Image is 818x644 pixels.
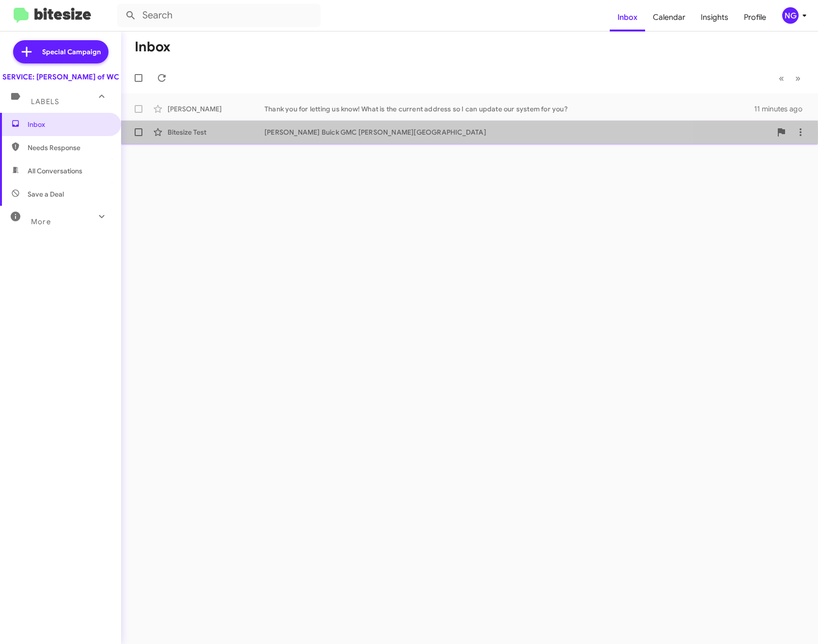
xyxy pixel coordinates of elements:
button: NG [774,7,807,24]
span: All Conversations [28,166,82,176]
a: Special Campaign [13,40,108,63]
span: Labels [31,97,59,106]
h1: Inbox [135,39,170,55]
a: Insights [693,3,736,31]
nav: Page navigation example [773,68,806,88]
div: [PERSON_NAME] [168,104,264,114]
span: Special Campaign [42,47,101,57]
div: NG [782,7,799,24]
div: 11 minutes ago [754,104,810,114]
div: [PERSON_NAME] Buick GMC [PERSON_NAME][GEOGRAPHIC_DATA] [264,127,772,137]
span: Inbox [28,120,110,129]
div: Bitesize Test [168,127,264,137]
button: Previous [773,68,790,88]
span: « [779,72,784,84]
input: Search [117,4,321,27]
a: Inbox [610,3,645,31]
div: Thank you for letting us know! What is the current address so I can update our system for you? [264,104,754,114]
div: SERVICE: [PERSON_NAME] of WC [2,72,119,82]
span: More [31,217,51,226]
span: Save a Deal [28,189,64,199]
span: » [795,72,801,84]
button: Next [789,68,806,88]
a: Calendar [645,3,693,31]
span: Needs Response [28,143,110,153]
a: Profile [736,3,774,31]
